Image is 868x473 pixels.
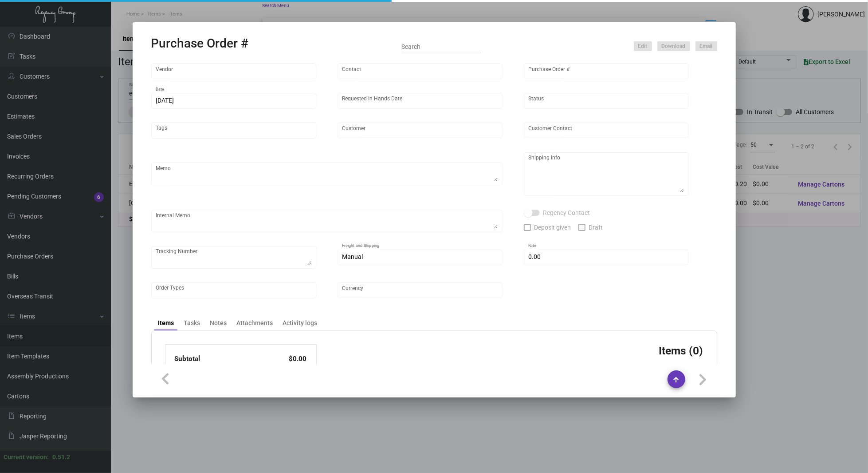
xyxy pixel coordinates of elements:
[184,318,200,328] div: Tasks
[271,354,307,365] td: $0.00
[543,207,590,218] span: Regency Contact
[52,453,70,462] div: 0.51.2
[283,318,317,328] div: Activity logs
[700,43,713,50] span: Email
[695,41,717,51] button: Email
[659,344,703,357] h3: Items (0)
[151,36,249,51] h2: Purchase Order #
[534,222,571,233] span: Deposit given
[589,222,603,233] span: Draft
[638,43,648,50] span: Edit
[657,41,690,51] button: Download
[662,43,686,50] span: Download
[342,253,363,260] span: Manual
[174,354,271,365] td: Subtotal
[236,318,273,328] div: Attachments
[4,453,49,462] div: Current version:
[158,318,174,328] div: Items
[634,41,652,51] button: Edit
[210,318,227,328] div: Notes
